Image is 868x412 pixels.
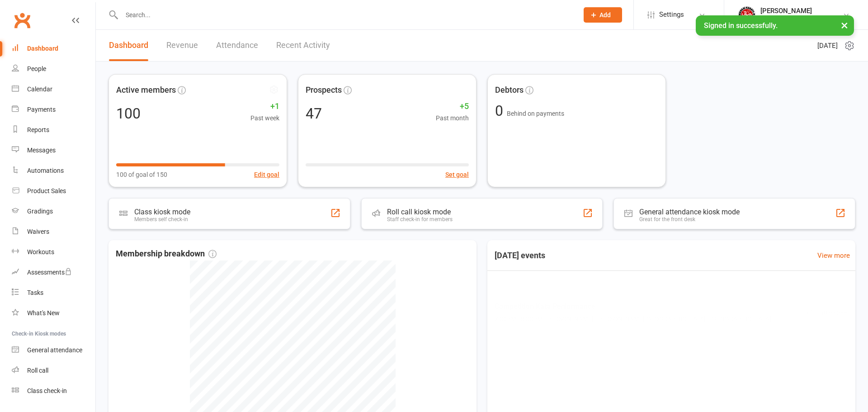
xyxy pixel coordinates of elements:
[639,208,740,216] div: General attendance kiosk mode
[116,170,167,180] span: 100 of goal of 150
[659,5,684,25] span: Settings
[12,140,95,161] a: Messages
[12,59,95,79] a: People
[254,170,279,180] button: Edit goal
[12,38,95,59] a: Dashboard
[27,65,46,72] div: People
[27,248,54,256] div: Workouts
[11,9,33,32] a: Clubworx
[12,283,95,303] a: Tasks
[704,21,778,30] span: Signed in successfully.
[495,102,507,119] span: 0
[12,161,95,181] a: Automations
[116,84,176,97] span: Active members
[27,269,72,276] div: Assessments
[836,15,853,35] button: ×
[306,106,322,121] div: 47
[276,30,330,61] a: Recent Activity
[12,303,95,323] a: What's New
[436,100,469,113] span: +5
[116,247,217,260] span: Membership breakdown
[306,84,342,97] span: Prospects
[495,84,524,97] span: Debtors
[487,247,552,264] h3: [DATE] events
[12,360,95,381] a: Roll call
[27,147,56,154] div: Messages
[27,289,43,296] div: Tasks
[27,367,48,374] div: Roll call
[387,216,453,223] div: Staff check-in for members
[27,167,64,174] div: Automations
[27,126,49,133] div: Reports
[27,45,58,52] div: Dashboard
[27,85,52,93] div: Calendar
[760,7,843,15] div: [PERSON_NAME]
[134,216,190,223] div: Members self check-in
[507,110,564,117] span: Behind on payments
[216,30,258,61] a: Attendance
[27,106,56,113] div: Payments
[12,201,95,222] a: Gradings
[584,7,622,23] button: Add
[12,99,95,120] a: Payments
[27,208,53,215] div: Gradings
[109,30,148,61] a: Dashboard
[760,15,843,23] div: Jindokai Shotokan Karate-Do
[12,381,95,401] a: Class kiosk mode
[27,228,49,235] div: Waivers
[119,9,572,21] input: Search...
[12,222,95,242] a: Waivers
[116,106,141,121] div: 100
[27,187,66,194] div: Product Sales
[639,216,740,223] div: Great for the front desk
[134,208,190,216] div: Class kiosk mode
[27,387,67,394] div: Class check-in
[12,79,95,99] a: Calendar
[12,242,95,262] a: Workouts
[803,307,848,317] span: 0 / 100 attendees
[250,113,279,123] span: Past week
[599,11,611,19] span: Add
[495,314,771,324] span: 7:30PM - 8:30PM | [PERSON_NAME] | [PERSON_NAME][GEOGRAPHIC_DATA] - [GEOGRAPHIC_DATA]
[12,120,95,140] a: Reports
[445,170,469,180] button: Set goal
[12,340,95,360] a: General attendance kiosk mode
[387,208,453,216] div: Roll call kiosk mode
[817,40,838,51] span: [DATE]
[738,6,756,24] img: thumb_image1661986740.png
[166,30,198,61] a: Revenue
[12,181,95,201] a: Product Sales
[250,100,279,113] span: +1
[436,113,469,123] span: Past month
[12,262,95,283] a: Assessments
[495,300,771,312] span: Competition Kata Performance
[817,250,850,261] a: View more
[27,346,82,354] div: General attendance
[27,309,60,317] div: What's New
